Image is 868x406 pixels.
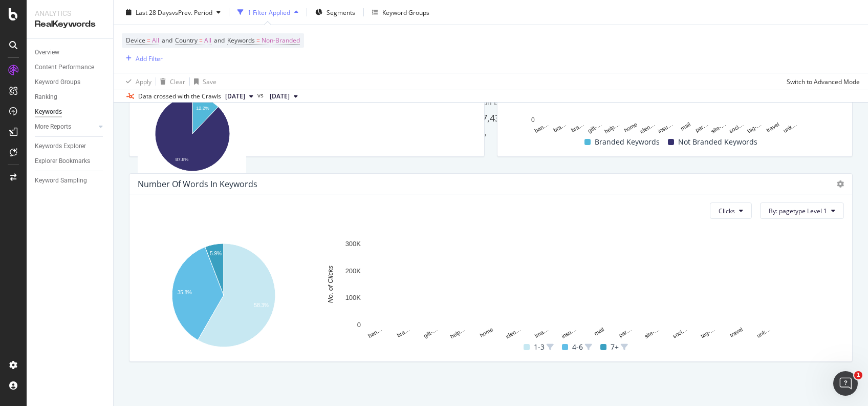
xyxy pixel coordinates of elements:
svg: A chart. [315,238,836,340]
span: = [199,36,203,45]
button: Keyword Groups [368,4,433,21]
div: Analytics [35,8,105,18]
button: By: pagetype Level 1 [760,202,844,219]
div: Save [203,77,216,86]
span: All [152,33,159,48]
span: = [256,36,260,45]
div: Add Filter [136,54,163,63]
button: Clear [156,73,185,90]
a: Overview [35,47,106,58]
text: 200K [345,267,361,275]
span: = [147,36,150,45]
span: Pages with Clicks on Branded Keywords [423,97,559,107]
div: Ranking [35,92,57,103]
a: Keywords [35,107,106,117]
span: and [214,36,225,45]
text: travel [729,327,744,339]
a: More Reports [35,121,96,132]
div: Data crossed with the Crawls [138,92,221,101]
span: 1 [854,371,862,379]
div: Overview [35,47,59,58]
span: Country [175,36,198,45]
div: Number Of Words In Keywords [138,179,257,189]
a: Keywords Explorer [35,141,106,152]
button: Segments [311,4,359,21]
text: mail [593,327,605,337]
text: 5.9% [210,251,222,256]
text: 100K [345,294,361,302]
text: home [623,121,638,134]
svg: A chart. [138,238,309,353]
span: Last 28 Days [136,8,172,16]
span: 7+ [611,341,619,353]
button: Apply [122,73,151,90]
div: Explorer Bookmarks [35,156,90,167]
span: Branded Keywords [595,136,660,148]
iframe: Intercom live chat [833,371,858,396]
svg: A chart. [138,91,246,174]
span: 1-3 [534,341,545,353]
span: 2025 Aug. 25th [270,92,290,101]
text: travel [765,121,780,134]
div: Content Performance [35,62,94,73]
text: 12.2% [196,105,209,110]
button: Add Filter [122,52,163,65]
span: 2025 Sep. 22nd [225,92,245,101]
span: Non-Branded [262,33,300,48]
a: Explorer Bookmarks [35,156,106,167]
span: Segments [327,8,355,16]
div: Apply [136,77,151,86]
span: All [204,33,211,48]
button: Switch to Advanced Mode [783,73,860,90]
div: More Reports [35,121,71,132]
button: Clicks [710,202,752,219]
button: [DATE] [266,90,302,103]
text: 58.3% [254,303,269,309]
span: Keywords [227,36,255,45]
a: Keyword Groups [35,77,106,88]
text: 87.8% [176,157,189,162]
button: Last 28 DaysvsPrev. Period [122,4,225,21]
a: Ranking [35,92,106,103]
span: and [162,36,172,45]
span: By: pagetype Level 1 [769,207,827,215]
text: 0 [531,116,535,124]
text: home [479,327,494,339]
span: 17,438 [477,112,505,124]
span: 4-6 [572,341,583,353]
div: Clear [170,77,185,86]
text: 300K [345,240,361,248]
text: 35.8% [178,290,192,295]
span: vs [257,91,266,100]
button: Save [190,73,216,90]
div: Keyword Sampling [35,175,87,186]
button: [DATE] [221,90,257,103]
span: Device [126,36,145,45]
div: Keyword Groups [382,8,429,16]
a: Keyword Sampling [35,175,106,186]
div: RealKeywords [35,18,105,30]
div: 1 Filter Applied [248,8,290,16]
text: 0 [357,321,361,329]
span: Clicks [719,207,735,215]
span: Not Branded Keywords [678,136,757,148]
div: Keyword Groups [35,77,80,88]
div: Keywords Explorer [35,141,86,152]
a: Content Performance [35,62,106,73]
text: mail [680,121,691,132]
button: 1 Filter Applied [233,4,302,21]
span: vs Prev. Period [172,8,212,16]
div: Keywords [35,107,62,117]
text: No. of Clicks [327,266,334,303]
div: Switch to Advanced Mode [787,77,860,86]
